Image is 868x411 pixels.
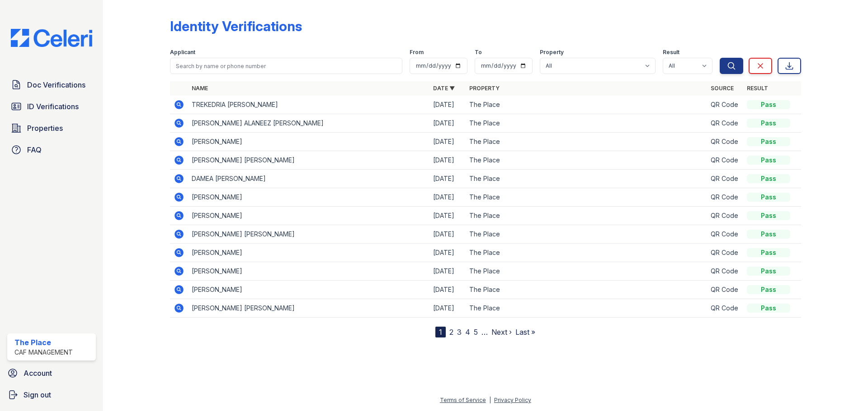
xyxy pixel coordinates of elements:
[707,244,743,262] td: QR Code
[14,348,73,357] div: CAF Management
[707,96,743,114] td: QR Code
[188,225,429,244] td: [PERSON_NAME] [PERSON_NAME]
[466,262,707,281] td: The Place
[27,79,85,90] span: Doc Verifications
[466,207,707,225] td: The Place
[707,114,743,133] td: QR Code
[747,304,790,313] div: Pass
[188,133,429,151] td: [PERSON_NAME]
[170,18,302,34] div: Identity Verifications
[188,114,429,133] td: [PERSON_NAME] ALANEEZ [PERSON_NAME]
[711,85,734,92] a: Source
[466,133,707,151] td: The Place
[7,119,96,137] a: Properties
[429,151,466,170] td: [DATE]
[429,114,466,133] td: [DATE]
[4,386,99,404] a: Sign out
[707,281,743,299] td: QR Code
[7,97,96,115] a: ID Verifications
[466,96,707,114] td: The Place
[707,133,743,151] td: QR Code
[491,328,512,337] a: Next ›
[27,144,42,155] span: FAQ
[494,397,531,403] a: Privacy Policy
[429,133,466,151] td: [DATE]
[747,211,790,220] div: Pass
[429,225,466,244] td: [DATE]
[27,101,79,112] span: ID Verifications
[188,151,429,170] td: [PERSON_NAME] [PERSON_NAME]
[465,328,470,337] a: 4
[747,137,790,146] div: Pass
[7,76,96,94] a: Doc Verifications
[663,49,679,56] label: Result
[449,328,453,337] a: 2
[474,328,478,337] a: 5
[747,156,790,165] div: Pass
[440,397,486,403] a: Terms of Service
[747,174,790,183] div: Pass
[14,337,73,348] div: The Place
[188,207,429,225] td: [PERSON_NAME]
[466,188,707,207] td: The Place
[747,100,790,109] div: Pass
[170,58,402,74] input: Search by name or phone number
[429,281,466,299] td: [DATE]
[481,327,488,337] span: …
[429,188,466,207] td: [DATE]
[540,49,564,56] label: Property
[707,299,743,318] td: QR Code
[192,85,208,92] a: Name
[429,170,466,188] td: [DATE]
[24,389,51,400] span: Sign out
[466,114,707,133] td: The Place
[707,188,743,207] td: QR Code
[747,85,768,92] a: Result
[24,368,52,379] span: Account
[515,328,535,337] a: Last »
[707,151,743,170] td: QR Code
[747,285,790,294] div: Pass
[466,151,707,170] td: The Place
[429,262,466,281] td: [DATE]
[170,49,195,56] label: Applicant
[429,299,466,318] td: [DATE]
[435,327,446,337] div: 1
[429,207,466,225] td: [DATE]
[475,49,482,56] label: To
[747,230,790,239] div: Pass
[747,193,790,202] div: Pass
[188,170,429,188] td: DAMEA [PERSON_NAME]
[188,281,429,299] td: [PERSON_NAME]
[188,244,429,262] td: [PERSON_NAME]
[188,299,429,318] td: [PERSON_NAME] [PERSON_NAME]
[489,397,491,403] div: |
[707,262,743,281] td: QR Code
[410,49,424,56] label: From
[747,267,790,276] div: Pass
[707,170,743,188] td: QR Code
[707,225,743,244] td: QR Code
[466,225,707,244] td: The Place
[466,281,707,299] td: The Place
[429,244,466,262] td: [DATE]
[188,262,429,281] td: [PERSON_NAME]
[466,299,707,318] td: The Place
[469,85,500,92] a: Property
[457,328,462,337] a: 3
[707,207,743,225] td: QR Code
[188,188,429,207] td: [PERSON_NAME]
[188,96,429,114] td: TREKEDRIA [PERSON_NAME]
[4,364,99,382] a: Account
[747,248,790,257] div: Pass
[7,141,96,159] a: FAQ
[4,29,99,47] img: CE_Logo_Blue-a8612792a0a2168367f1c8372b55b34899dd931a85d93a1a3d3e32e68fde9ad4.png
[466,244,707,262] td: The Place
[747,119,790,128] div: Pass
[27,123,63,134] span: Properties
[429,96,466,114] td: [DATE]
[466,170,707,188] td: The Place
[433,85,455,92] a: Date ▼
